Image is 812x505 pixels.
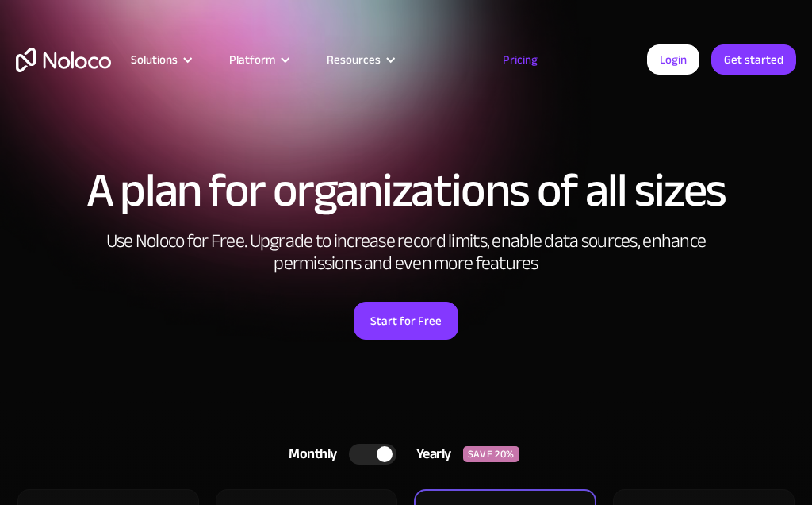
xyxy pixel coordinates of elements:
div: Platform [229,49,275,70]
h2: Use Noloco for Free. Upgrade to increase record limits, enable data sources, enhance permissions ... [89,230,723,275]
div: Yearly [396,442,463,466]
div: Platform [209,49,307,70]
div: Resources [307,49,412,70]
a: home [16,48,111,72]
div: SAVE 20% [463,446,519,462]
div: Solutions [111,49,209,70]
div: Monthly [269,442,349,466]
a: Login [647,44,699,75]
h1: A plan for organizations of all sizes [16,167,796,214]
a: Pricing [483,49,557,70]
div: Resources [327,49,381,70]
a: Get started [711,44,796,75]
a: Start for Free [354,302,458,340]
div: Solutions [131,49,178,70]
